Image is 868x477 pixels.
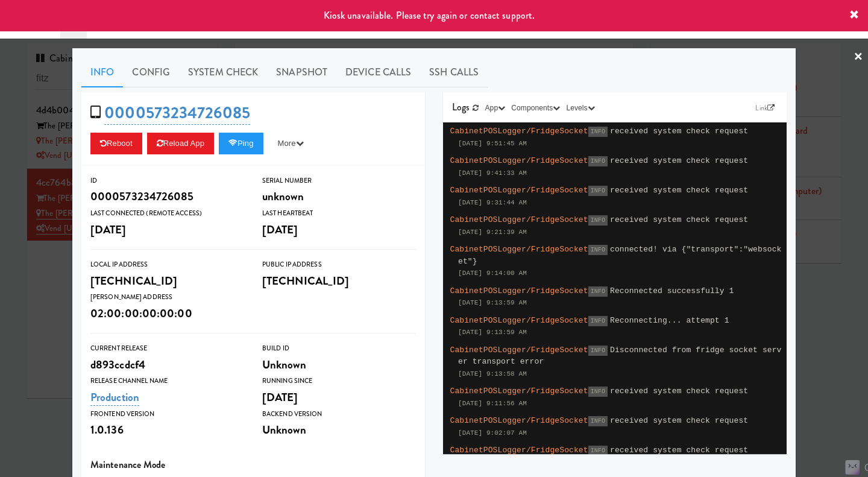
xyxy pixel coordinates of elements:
[458,199,527,206] span: [DATE] 9:31:44 AM
[262,175,416,187] div: Serial Number
[90,186,244,207] div: 0000573234726085
[267,57,336,87] a: Snapshot
[588,156,608,166] span: INFO
[458,169,527,177] span: [DATE] 9:41:33 AM
[610,387,748,396] span: received system check request
[90,375,244,387] div: Release Channel Name
[262,207,416,220] div: Last Heartbeat
[336,57,420,87] a: Device Calls
[610,316,729,325] span: Reconnecting... attempt 1
[563,102,597,114] button: Levels
[610,215,748,224] span: received system check request
[450,245,588,254] span: CabinetPOSLogger/FridgeSocket
[588,346,608,356] span: INFO
[610,446,748,455] span: received system check request
[262,420,416,440] div: Unknown
[458,245,782,266] span: connected! via {"transport":"websocket"}
[458,346,782,367] span: Disconnected from fridge socket server transport error
[450,387,588,396] span: CabinetPOSLogger/FridgeSocket
[262,408,416,420] div: Backend Version
[610,127,748,136] span: received system check request
[147,133,214,154] button: Reload App
[610,286,734,295] span: Reconnected successfully 1
[452,100,470,114] span: Logs
[90,221,127,238] span: [DATE]
[458,270,527,277] span: [DATE] 9:14:00 AM
[90,133,142,154] button: Reboot
[81,57,123,87] a: Info
[588,416,608,426] span: INFO
[90,420,244,440] div: 1.0.136
[450,156,588,165] span: CabinetPOSLogger/FridgeSocket
[179,57,267,87] a: System Check
[90,458,166,472] span: Maintenance Mode
[450,416,588,425] span: CabinetPOSLogger/FridgeSocket
[482,102,509,114] button: App
[458,400,527,407] span: [DATE] 9:11:56 AM
[90,271,244,291] div: [TECHNICAL_ID]
[458,229,527,236] span: [DATE] 9:21:39 AM
[458,370,527,377] span: [DATE] 9:13:58 AM
[104,101,250,125] a: 0000573234726085
[588,286,608,297] span: INFO
[324,8,535,22] span: Kiosk unavailable. Please try again or contact support.
[420,57,488,87] a: SSH Calls
[90,207,244,220] div: Last Connected (Remote Access)
[588,127,608,137] span: INFO
[123,57,179,87] a: Config
[588,245,608,255] span: INFO
[508,102,563,114] button: Components
[458,329,527,336] span: [DATE] 9:13:59 AM
[588,387,608,397] span: INFO
[610,186,748,195] span: received system check request
[90,291,244,303] div: [PERSON_NAME] Address
[588,186,608,196] span: INFO
[458,299,527,306] span: [DATE] 9:13:59 AM
[450,316,588,325] span: CabinetPOSLogger/FridgeSocket
[262,375,416,387] div: Running Since
[219,133,263,154] button: Ping
[262,221,298,238] span: [DATE]
[268,133,313,154] button: More
[90,389,139,406] a: Production
[610,416,748,425] span: received system check request
[90,408,244,420] div: Frontend Version
[450,215,588,224] span: CabinetPOSLogger/FridgeSocket
[262,259,416,271] div: Public IP Address
[588,316,608,326] span: INFO
[610,156,748,165] span: received system check request
[262,389,298,405] span: [DATE]
[262,186,416,207] div: unknown
[458,429,527,437] span: [DATE] 9:02:07 AM
[450,127,588,136] span: CabinetPOSLogger/FridgeSocket
[854,39,863,76] a: ×
[90,343,244,355] div: Current Release
[450,346,588,355] span: CabinetPOSLogger/FridgeSocket
[588,446,608,456] span: INFO
[90,259,244,271] div: Local IP Address
[450,186,588,195] span: CabinetPOSLogger/FridgeSocket
[450,286,588,295] span: CabinetPOSLogger/FridgeSocket
[90,303,244,324] div: 02:00:00:00:00:00
[262,271,416,291] div: [TECHNICAL_ID]
[588,215,608,226] span: INFO
[90,175,244,187] div: ID
[450,446,588,455] span: CabinetPOSLogger/FridgeSocket
[752,102,778,114] a: Link
[458,140,527,147] span: [DATE] 9:51:45 AM
[262,343,416,355] div: Build Id
[262,355,416,375] div: Unknown
[90,355,244,375] div: d893ccdcf4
